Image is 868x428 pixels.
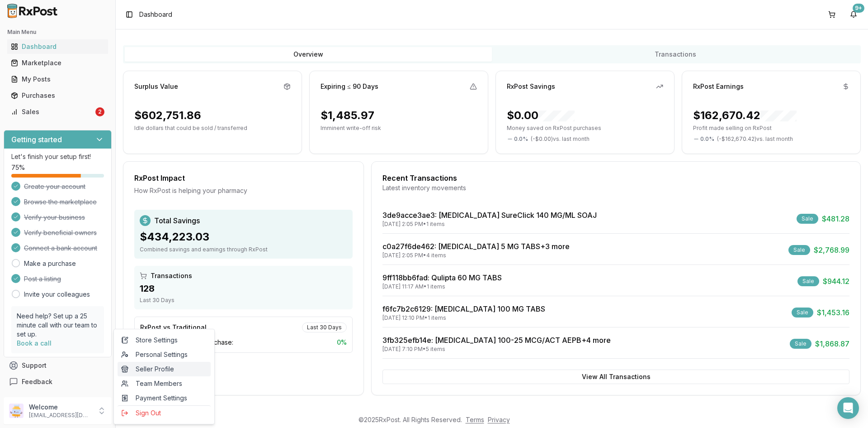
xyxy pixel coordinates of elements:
[24,244,97,253] span: Connect a bank account
[693,125,849,132] p: Profit made selling on RxPost
[121,350,207,359] span: Personal Settings
[134,173,353,183] div: RxPost Impact
[7,29,108,36] h2: Main Menu
[822,213,849,224] span: $481.28
[11,107,94,116] div: Sales
[507,108,575,123] div: $0.00
[7,71,108,87] a: My Posts
[4,4,61,18] img: RxPost Logo
[24,259,76,268] a: Make a purchase
[7,87,108,104] a: Purchases
[11,91,104,100] div: Purchases
[321,108,374,123] div: $1,485.97
[9,404,24,418] img: User avatar
[17,339,52,347] a: Book a call
[11,58,104,67] div: Marketplace
[118,362,211,376] a: Seller Profile
[382,173,849,183] div: Recent Transactions
[134,108,201,123] div: $602,751.86
[4,105,112,119] button: Sales2
[24,228,97,237] span: Verify beneficial owners
[11,75,104,84] div: My Posts
[121,379,207,388] span: Team Members
[121,336,207,345] span: Store Settings
[118,333,211,347] a: Store Settings
[11,134,62,145] h3: Getting started
[337,338,347,347] span: 0 %
[140,297,347,304] div: Last 30 Days
[846,7,861,22] button: 9+
[700,135,714,143] span: 0.0 %
[382,211,597,220] a: 3de9acce3ae3: [MEDICAL_DATA] SureClick 140 MG/ML SOAJ
[29,412,92,419] p: [EMAIL_ADDRESS][DOMAIN_NAME]
[24,213,85,222] span: Verify your business
[118,376,211,391] a: Team Members
[693,82,744,91] div: RxPost Earnings
[134,125,291,132] p: Idle dollars that could be sold / transferred
[382,273,502,282] a: 9ff118bb6fad: Qulipta 60 MG TABS
[382,221,597,228] div: [DATE] 2:05 PM • 1 items
[837,397,859,419] div: Open Intercom Messenger
[121,409,207,418] span: Sign Out
[797,276,819,286] div: Sale
[507,82,555,91] div: RxPost Savings
[815,338,849,349] span: $1,868.87
[321,82,378,91] div: Expiring ≤ 90 Days
[492,47,859,62] button: Transactions
[382,336,611,345] a: 3fb325efb14e: [MEDICAL_DATA] 100-25 MCG/ACT AEPB+4 more
[4,56,112,70] button: Marketplace
[22,377,52,386] span: Feedback
[693,108,797,123] div: $162,670.42
[466,416,484,423] a: Terms
[139,10,172,19] nav: breadcrumb
[382,370,849,384] button: View All Transactions
[17,312,99,339] p: Need help? Set up a 25 minute call with our team to set up.
[321,125,477,132] p: Imminent write-off risk
[140,230,347,244] div: $434,223.03
[717,135,793,143] span: ( - $162,670.42 ) vs. last month
[7,104,108,120] a: Sales2
[382,283,502,290] div: [DATE] 11:17 AM • 1 items
[24,274,61,284] span: Post a listing
[140,246,347,253] div: Combined savings and earnings through RxPost
[382,183,849,192] div: Latest inventory movements
[118,391,211,405] a: Payment Settings
[514,135,528,143] span: 0.0 %
[134,82,178,91] div: Surplus Value
[118,405,211,420] button: Sign Out
[4,357,112,374] button: Support
[24,197,97,207] span: Browse the marketplace
[11,152,104,161] p: Let's finish your setup first!
[11,163,25,172] span: 75 %
[488,416,510,423] a: Privacy
[24,182,85,191] span: Create your account
[853,4,864,13] div: 9+
[11,42,104,51] div: Dashboard
[823,276,849,287] span: $944.12
[531,135,590,143] span: ( - $0.00 ) vs. last month
[95,107,104,116] div: 2
[788,245,810,255] div: Sale
[797,214,818,224] div: Sale
[140,323,207,332] div: RxPost vs Traditional
[382,314,545,322] div: [DATE] 12:10 PM • 1 items
[29,403,92,412] p: Welcome
[4,39,112,54] button: Dashboard
[7,55,108,71] a: Marketplace
[4,88,112,103] button: Purchases
[139,10,172,19] span: Dashboard
[817,307,849,318] span: $1,453.16
[4,72,112,87] button: My Posts
[814,245,849,255] span: $2,768.99
[7,38,108,55] a: Dashboard
[121,394,207,403] span: Payment Settings
[121,365,207,374] span: Seller Profile
[125,47,492,62] button: Overview
[382,242,570,251] a: c0a27f6de462: [MEDICAL_DATA] 5 MG TABS+3 more
[382,252,570,259] div: [DATE] 2:05 PM • 4 items
[792,308,813,317] div: Sale
[382,304,545,313] a: f6fc7b2c6129: [MEDICAL_DATA] 100 MG TABS
[790,339,811,349] div: Sale
[134,186,353,195] div: How RxPost is helping your pharmacy
[302,322,347,332] div: Last 30 Days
